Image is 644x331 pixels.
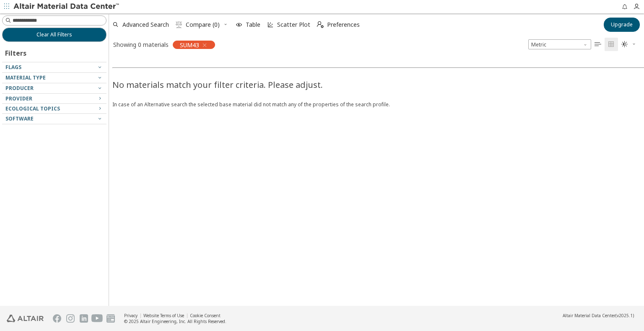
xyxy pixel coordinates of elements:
[2,104,106,114] button: Ecological Topics
[2,73,106,83] button: Material Type
[277,22,310,28] span: Scatter Plot
[317,21,324,28] i: 
[5,115,34,122] span: Software
[2,94,106,104] button: Provider
[2,62,106,72] button: Flags
[2,83,106,93] button: Producer
[528,39,591,49] span: Metric
[7,315,44,322] img: Altair Engineering
[608,41,615,48] i: 
[180,41,199,49] span: SUM43
[5,64,21,71] span: Flags
[327,22,360,28] span: Preferences
[2,114,106,124] button: Software
[2,28,106,42] button: Clear All Filters
[190,313,221,318] a: Cookie Consent
[113,41,169,49] div: Showing 0 materials
[246,22,260,28] span: Table
[605,38,618,51] button: Tile View
[13,3,120,11] img: Altair Material Data Center
[176,21,182,28] i: 
[36,31,72,38] span: Clear All Filters
[611,21,633,28] span: Upgrade
[528,39,591,49] div: Unit System
[124,318,226,324] div: © 2025 Altair Engineering, Inc. All Rights Reserved.
[563,313,634,318] div: (v2025.1)
[621,41,628,48] i: 
[5,105,60,112] span: Ecological Topics
[143,313,184,318] a: Website Terms of Use
[122,22,169,28] span: Advanced Search
[618,38,640,51] button: Theme
[5,95,32,102] span: Provider
[186,22,220,28] span: Compare (0)
[124,313,138,318] a: Privacy
[5,74,46,81] span: Material Type
[5,85,34,92] span: Producer
[591,38,605,51] button: Table View
[563,313,615,318] span: Altair Material Data Center
[604,18,640,32] button: Upgrade
[2,42,31,62] div: Filters
[595,41,601,48] i: 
